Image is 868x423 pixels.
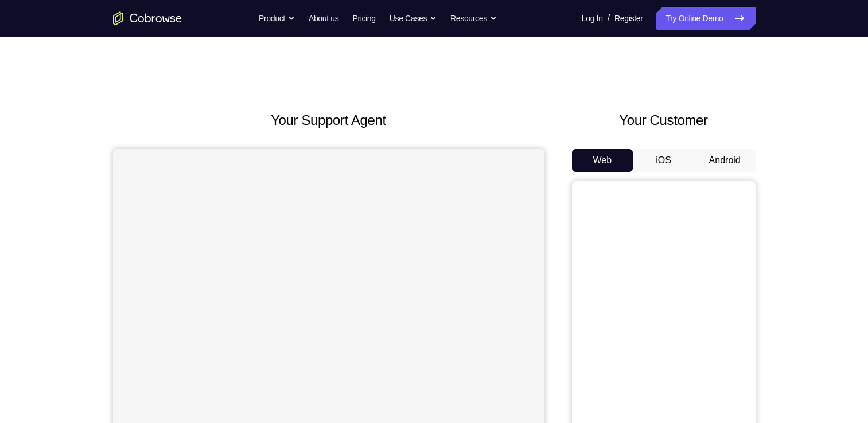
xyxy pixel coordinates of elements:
[582,7,603,30] a: Log In
[572,110,756,131] h2: Your Customer
[608,11,610,25] span: /
[113,110,544,131] h2: Your Support Agent
[694,149,756,172] button: Android
[113,11,182,25] a: Go to the home page
[309,7,338,30] a: About us
[259,7,295,30] button: Product
[614,7,643,30] a: Register
[572,149,633,172] button: Web
[656,7,755,30] a: Try Online Demo
[633,149,694,172] button: iOS
[450,7,497,30] button: Resources
[352,7,375,30] a: Pricing
[390,7,437,30] button: Use Cases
